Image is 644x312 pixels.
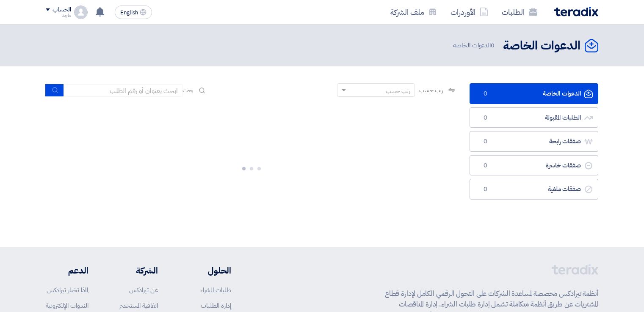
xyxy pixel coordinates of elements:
[46,264,88,277] li: الدعم
[444,2,495,22] a: الأوردرات
[384,2,444,22] a: ملف الشركة
[480,137,490,146] span: 0
[480,90,490,98] span: 0
[470,83,598,104] a: الدعوات الخاصة0
[46,301,88,310] a: الندوات الإلكترونية
[183,264,231,277] li: الحلول
[53,6,71,14] div: الحساب
[480,185,490,194] span: 0
[470,107,598,128] a: الطلبات المقبولة0
[554,7,598,16] img: Teradix logo
[119,301,158,310] a: اتفاقية المستخدم
[453,41,496,50] span: الدعوات الخاصة
[480,114,490,122] span: 0
[495,2,544,22] a: الطلبات
[470,131,598,152] a: صفقات رابحة0
[419,86,443,95] span: رتب حسب
[200,285,231,295] a: طلبات الشراء
[115,5,152,19] button: English
[46,13,71,18] div: ماجد
[470,155,598,176] a: صفقات خاسرة0
[47,285,88,295] a: لماذا تختار تيرادكس
[386,87,410,96] div: رتب حسب
[129,285,158,295] a: عن تيرادكس
[503,38,580,54] h2: الدعوات الخاصة
[64,84,182,97] input: ابحث بعنوان أو رقم الطلب
[114,264,158,277] li: الشركة
[182,86,193,95] span: بحث
[120,10,138,16] span: English
[201,301,231,310] a: إدارة الطلبات
[491,41,495,50] span: 0
[470,179,598,200] a: صفقات ملغية0
[74,5,88,19] img: profile_test.png
[480,161,490,170] span: 0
